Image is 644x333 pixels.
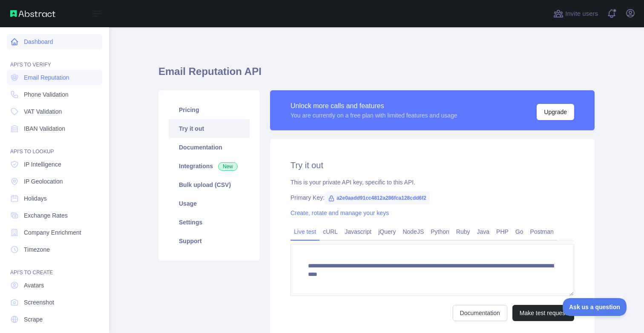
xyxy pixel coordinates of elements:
a: Company Enrichment [7,225,102,240]
a: Settings [169,213,250,232]
a: IP Intelligence [7,157,102,172]
span: Exchange Rates [24,211,68,220]
a: Create, rotate and manage your keys [290,210,389,216]
a: Bulk upload (CSV) [169,175,250,194]
a: jQuery [375,225,399,238]
a: Phone Validation [7,87,102,102]
iframe: Toggle Customer Support [563,298,627,316]
span: New [218,162,238,171]
a: NodeJS [399,225,427,238]
span: Email Reputation [24,73,69,82]
a: Holidays [7,191,102,206]
button: Upgrade [537,104,574,120]
div: This is your private API key, specific to this API. [290,178,574,187]
div: Primary Key: [290,193,574,202]
a: VAT Validation [7,104,102,119]
a: Integrations New [169,157,250,175]
a: Python [427,225,453,238]
a: Screenshot [7,295,102,310]
a: Postman [527,225,557,238]
span: a2e0aadd91cc4812a286fca128cdd6f2 [325,192,430,204]
a: Exchange Rates [7,208,102,223]
a: Support [169,232,250,250]
a: Java [474,225,493,238]
a: Avatars [7,278,102,293]
span: IBAN Validation [24,124,65,133]
a: Try it out [169,119,250,138]
a: IP Geolocation [7,174,102,189]
a: cURL [319,225,341,238]
div: API'S TO CREATE [7,259,102,276]
div: Unlock more calls and features [290,101,457,111]
span: IP Geolocation [24,177,63,186]
a: IBAN Validation [7,121,102,136]
h2: Try it out [290,159,574,171]
button: Make test request [512,305,574,321]
a: Live test [290,225,319,238]
span: Holidays [24,194,47,203]
img: Abstract API [10,10,55,17]
span: Invite users [565,9,598,19]
a: Ruby [453,225,474,238]
span: VAT Validation [24,107,62,116]
span: Screenshot [24,298,54,307]
div: API'S TO VERIFY [7,51,102,68]
span: Scrape [24,315,43,324]
a: Timezone [7,242,102,257]
a: PHP [493,225,512,238]
div: You are currently on a free plan with limited features and usage [290,111,457,120]
a: Go [512,225,527,238]
a: Dashboard [7,34,102,49]
span: Timezone [24,245,50,254]
a: Scrape [7,312,102,327]
span: Avatars [24,281,44,290]
a: Pricing [169,100,250,119]
a: Documentation [169,138,250,157]
a: Documentation [453,305,507,321]
span: Company Enrichment [24,228,81,237]
a: Javascript [341,225,375,238]
span: IP Intelligence [24,160,61,169]
a: Email Reputation [7,70,102,85]
div: API'S TO LOOKUP [7,138,102,155]
button: Invite users [552,7,600,20]
a: Usage [169,194,250,213]
span: Phone Validation [24,90,69,99]
h1: Email Reputation API [158,65,595,85]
